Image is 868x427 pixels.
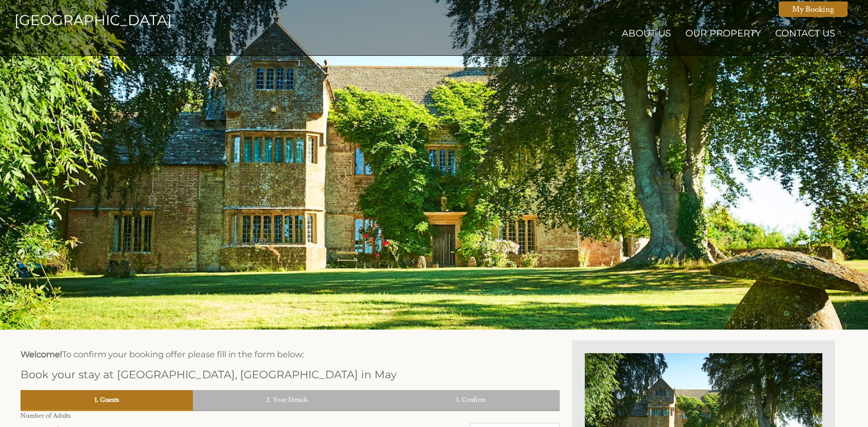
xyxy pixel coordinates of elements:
[382,390,560,410] a: 3. Confirm
[14,11,109,29] a: [GEOGRAPHIC_DATA]
[779,2,847,17] a: My Booking
[21,349,62,359] strong: Welcome!
[685,28,761,39] a: Our Property
[21,390,193,410] a: 1. Guests
[21,368,560,381] h2: Book your stay at [GEOGRAPHIC_DATA], [GEOGRAPHIC_DATA] in May
[21,349,560,359] h3: To confirm your booking offer please fill in the form below:
[193,390,382,410] a: 2. Your Details
[622,28,671,39] a: About Us
[775,28,835,39] a: Contact Us
[21,411,560,420] label: Number of Adults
